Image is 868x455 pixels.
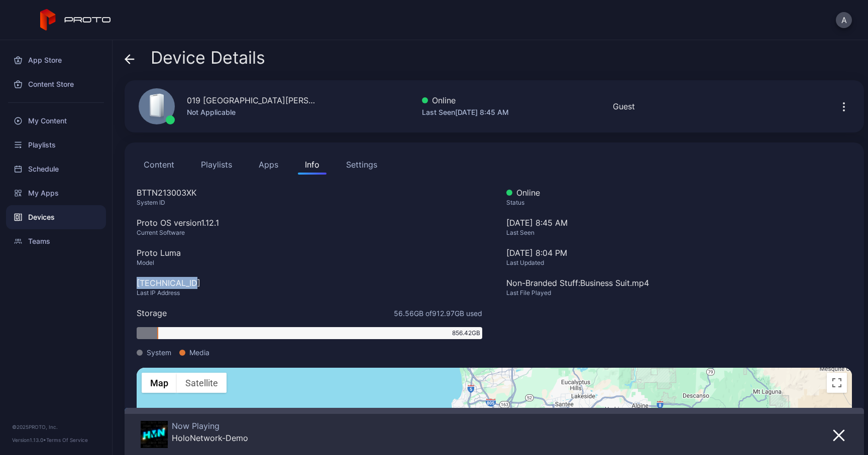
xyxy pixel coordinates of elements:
[6,157,106,181] a: Schedule
[339,155,384,175] button: Settings
[422,106,509,118] div: Last Seen [DATE] 8:45 AM
[137,217,482,229] div: Proto OS version 1.12.1
[142,373,177,393] button: Show street map
[346,159,377,171] div: Settings
[187,94,317,106] div: 019 [GEOGRAPHIC_DATA][PERSON_NAME]
[506,277,852,289] div: Non-Branded Stuff: Business Suit.mp4
[506,187,852,199] div: Online
[6,205,106,229] a: Devices
[187,106,317,118] div: Not Applicable
[12,437,46,443] span: Version 1.13.0 •
[12,423,100,431] div: © 2025 PROTO, Inc.
[6,181,106,205] a: My Apps
[613,100,635,112] div: Guest
[189,347,209,358] span: Media
[836,12,852,28] button: A
[506,259,852,267] div: Last Updated
[137,199,482,207] div: System ID
[6,72,106,96] a: Content Store
[137,289,482,297] div: Last IP Address
[6,133,106,157] a: Playlists
[252,155,285,175] button: Apps
[137,187,482,199] div: BTTN213003XK
[172,421,248,431] div: Now Playing
[506,247,852,259] div: [DATE] 8:04 PM
[506,199,852,207] div: Status
[194,155,239,175] button: Playlists
[137,155,181,175] button: Content
[6,109,106,133] a: My Content
[298,155,327,175] button: Info
[177,373,227,393] button: Show satellite imagery
[46,437,88,443] a: Terms Of Service
[151,48,265,67] span: Device Details
[137,277,482,289] div: [TECHNICAL_ID]
[506,229,852,237] div: Last Seen
[422,94,509,106] div: Online
[137,247,482,259] div: Proto Luma
[827,373,847,393] button: Toggle fullscreen view
[137,259,482,267] div: Model
[506,289,852,297] div: Last File Played
[147,347,171,358] span: System
[394,308,482,319] span: 56.56 GB of 912.97 GB used
[452,329,480,338] span: 856.42 GB
[6,229,106,253] a: Teams
[506,217,852,247] div: [DATE] 8:45 AM
[305,159,319,171] div: Info
[137,229,482,237] div: Current Software
[172,433,248,443] div: HoloNetwork-Demo
[6,48,106,72] a: App Store
[137,307,167,319] div: Storage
